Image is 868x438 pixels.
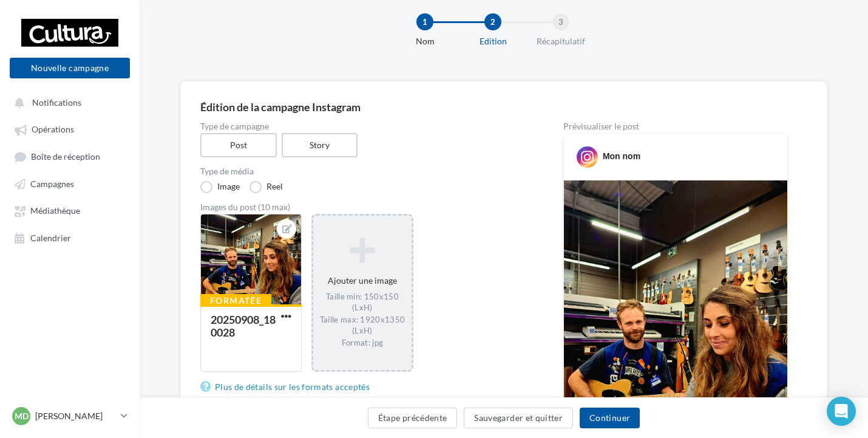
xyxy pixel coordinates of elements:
button: Étape précédente [368,408,458,428]
div: Images du post (10 max) [200,203,524,211]
div: Open Intercom Messenger [827,397,856,426]
a: Opérations [7,118,132,140]
a: Boîte de réception [7,145,132,168]
a: Calendrier [7,227,132,248]
label: Type de campagne [200,122,524,131]
div: Nom [386,35,464,47]
div: 1 [416,13,433,30]
span: Médiathèque [30,206,80,216]
label: Reel [249,181,283,193]
label: Image [200,181,240,193]
div: Édition de la campagne Instagram [200,101,807,112]
label: Story [282,133,358,157]
button: Continuer [580,408,640,428]
div: Mon nom [603,150,640,162]
p: [PERSON_NAME] [35,410,116,422]
button: Notifications [7,91,127,113]
a: Médiathèque [7,199,132,221]
span: Notifications [32,97,81,108]
label: Post [200,133,277,157]
div: Formatée [200,294,271,307]
div: Edition [454,35,532,47]
div: Récapitulatif [522,35,600,47]
div: 3 [552,13,569,30]
a: MD [PERSON_NAME] [10,405,130,428]
button: Nouvelle campagne [10,58,130,78]
span: Calendrier [30,233,71,243]
div: Prévisualiser le post [563,122,788,131]
span: MD [15,410,29,422]
button: Sauvegarder et quitter [464,408,573,428]
span: Campagnes [30,179,74,189]
div: 20250908_180028 [211,313,276,339]
div: 2 [484,13,501,30]
span: Opérations [32,125,74,135]
a: Plus de détails sur les formats acceptés [200,380,375,394]
label: Type de média [200,167,524,176]
a: Campagnes [7,173,132,194]
span: Boîte de réception [31,151,100,162]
